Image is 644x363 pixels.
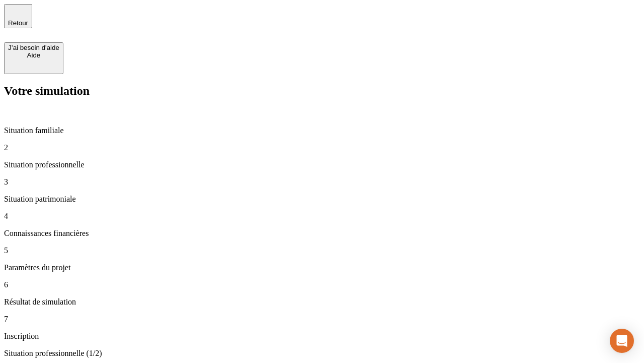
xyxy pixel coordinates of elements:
h2: Votre simulation [4,84,640,98]
p: Connaissances financières [4,229,640,238]
p: Inscription [4,332,640,341]
p: 5 [4,246,640,255]
button: Retour [4,4,32,28]
button: J’ai besoin d'aideAide [4,42,63,74]
p: Paramètres du projet [4,263,640,272]
div: Open Intercom Messenger [610,329,634,353]
p: 3 [4,177,640,187]
p: Résultat de simulation [4,297,640,307]
p: 7 [4,315,640,324]
div: Aide [8,51,59,59]
p: 6 [4,280,640,289]
p: Situation patrimoniale [4,195,640,204]
p: 2 [4,143,640,152]
span: Retour [8,19,28,27]
p: 4 [4,212,640,221]
p: Situation professionnelle [4,160,640,169]
p: Situation familiale [4,126,640,135]
p: Situation professionnelle (1/2) [4,349,640,358]
div: J’ai besoin d'aide [8,44,59,51]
